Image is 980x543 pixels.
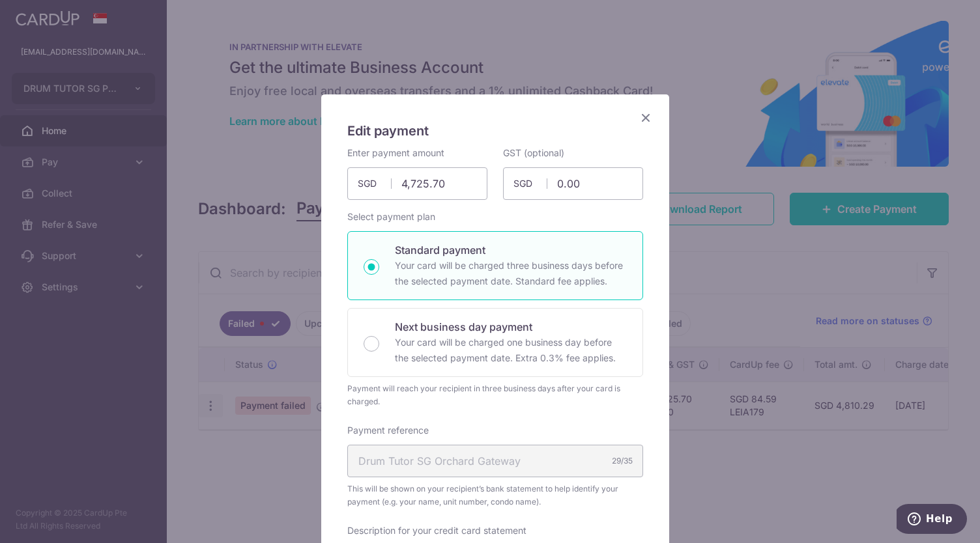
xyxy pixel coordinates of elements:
input: 0.00 [347,167,487,200]
input: 0.00 [503,167,643,200]
button: Close [638,110,654,126]
label: GST (optional) [503,146,564,160]
div: 29/35 [612,454,633,467]
p: Standard payment [395,242,627,258]
p: Your card will be charged three business days before the selected payment date. Standard fee appl... [395,258,627,289]
p: Your card will be charged one business day before the selected payment date. Extra 0.3% fee applies. [395,335,627,366]
label: Select payment plan [347,210,435,223]
p: Next business day payment [395,319,627,335]
span: This will be shown on your recipient’s bank statement to help identify your payment (e.g. your na... [347,482,643,508]
h5: Edit payment [347,120,643,141]
label: Enter payment amount [347,146,444,160]
label: Description for your credit card statement [347,524,526,537]
div: Payment will reach your recipient in three business days after your card is charged. [347,382,643,408]
iframe: Opens a widget where you can find more information [897,504,967,536]
span: SGD [513,177,547,190]
span: SGD [358,177,392,190]
label: Payment reference [347,424,429,437]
